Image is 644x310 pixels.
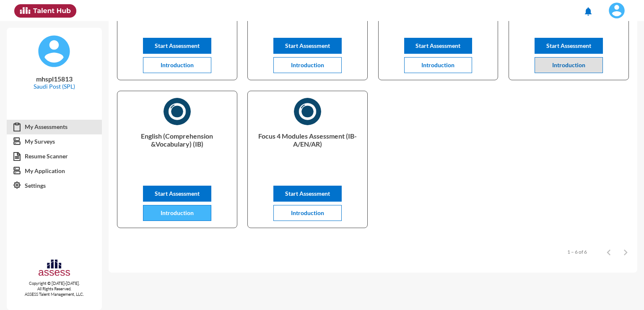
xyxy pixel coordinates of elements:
[143,38,211,54] button: Start Assessment
[13,75,95,83] p: mhspl15813
[535,42,603,49] a: Start Assessment
[164,98,191,125] img: English_(Comprehension_&Vocabulary)_(IB)_1730317988001
[273,38,342,54] button: Start Assessment
[291,61,324,68] span: Introduction
[7,149,102,164] a: Resume Scanner
[273,57,342,73] button: Introduction
[600,243,617,260] button: Previous page
[143,42,211,49] a: Start Assessment
[7,178,102,193] a: Settings
[254,132,360,166] p: Focus 4 Modules Assessment (IB- A/EN/AR)
[143,190,211,197] a: Start Assessment
[285,190,330,197] span: Start Assessment
[617,243,634,260] button: Next page
[404,42,473,49] a: Start Assessment
[285,42,330,49] span: Start Assessment
[294,98,321,125] img: AR)_1730316400291
[583,6,593,16] mat-icon: notifications
[155,190,200,197] span: Start Assessment
[567,249,587,255] div: 1 – 6 of 6
[415,42,460,49] span: Start Assessment
[143,205,211,221] button: Introduction
[273,190,342,197] a: Start Assessment
[546,42,591,49] span: Start Assessment
[535,38,603,54] button: Start Assessment
[291,209,324,216] span: Introduction
[273,186,342,202] button: Start Assessment
[552,61,585,68] span: Introduction
[161,61,194,68] span: Introduction
[37,34,71,68] img: default%20profile%20image.svg
[124,132,230,166] p: English (Comprehension &Vocabulary) (IB)
[404,57,473,73] button: Introduction
[13,83,95,90] p: Saudi Post (SPL)
[273,42,342,49] a: Start Assessment
[38,258,71,279] img: assesscompany-logo.png
[7,163,102,179] a: My Application
[143,57,211,73] button: Introduction
[7,119,102,134] a: My Assessments
[535,57,603,73] button: Introduction
[421,61,454,68] span: Introduction
[273,205,342,221] button: Introduction
[143,186,211,202] button: Start Assessment
[161,209,194,216] span: Introduction
[404,38,473,54] button: Start Assessment
[7,281,102,297] p: Copyright © [DATE]-[DATE]. All Rights Reserved. ASSESS Talent Management, LLC.
[155,42,200,49] span: Start Assessment
[7,134,102,149] a: My Surveys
